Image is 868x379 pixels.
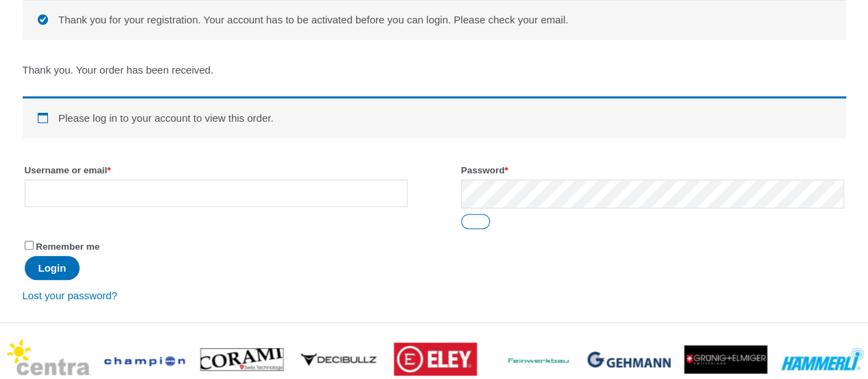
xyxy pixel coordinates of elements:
[25,241,34,250] input: Remember me
[461,161,844,180] label: Password
[25,161,408,180] label: Username or email
[25,256,80,280] button: Login
[23,96,846,138] div: Please log in to your account to view this order.
[23,290,117,301] a: Lost your password?
[394,343,477,375] img: brand logo
[461,214,490,229] button: Show password
[36,241,99,252] span: Remember me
